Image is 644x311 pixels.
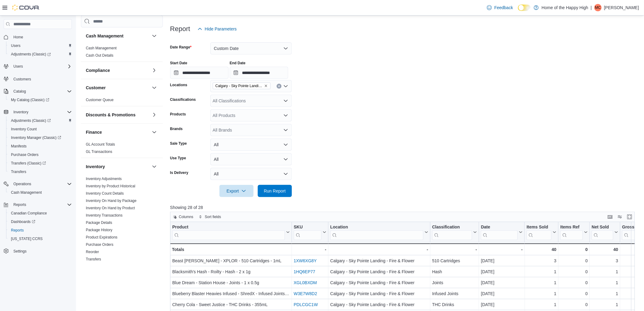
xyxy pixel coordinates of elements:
[595,4,601,11] span: MC
[283,113,288,118] button: Open list of options
[1,33,74,41] button: Home
[215,83,263,89] span: Calgary - Sky Pointe Landing - Fire & Flower
[86,46,117,51] span: Cash Management
[13,89,26,94] span: Catalog
[494,5,513,11] span: Feedback
[6,188,74,197] button: Cash Management
[11,180,34,188] button: Operations
[485,2,515,14] a: Feedback
[432,279,477,286] div: Joints
[170,126,183,131] label: Brands
[86,228,112,232] span: Package History
[592,224,613,240] div: Net Sold
[432,268,477,275] div: Hash
[13,249,26,254] span: Settings
[86,85,106,91] h3: Customer
[11,88,28,95] button: Catalog
[9,151,72,158] span: Purchase Orders
[213,83,271,89] span: Calgary - Sky Pointe Landing - Fire & Flower
[86,249,99,254] span: Reorder
[9,143,72,150] span: Manifests
[86,53,114,58] a: Cash Out Details
[481,224,518,240] div: Date
[6,50,74,58] a: Adjustments (Classic)
[13,77,31,82] span: Customers
[592,257,618,264] div: 3
[527,224,556,240] button: Items Sold
[86,242,114,247] a: Purchase Orders
[527,301,556,308] div: 1
[9,189,44,196] a: Cash Management
[11,63,25,70] button: Users
[86,97,114,102] span: Customer Queue
[9,160,72,167] span: Transfers (Classic)
[170,112,186,117] label: Products
[432,290,477,297] div: Infused Joints
[330,290,428,297] div: Calgary - Sky Pointe Landing - Fire & Flower
[9,227,26,234] a: Reports
[330,279,428,286] div: Calgary - Sky Pointe Landing - Fire & Flower
[11,201,72,208] span: Reports
[86,150,112,154] a: GL Transactions
[86,199,137,203] a: Inventory On Hand by Package
[432,301,477,308] div: THC Drinks
[170,25,190,33] h3: Report
[86,33,124,39] h3: Cash Management
[330,224,423,240] div: Location
[86,221,112,225] a: Package Details
[432,224,477,240] button: Classification
[9,125,39,133] a: Inventory Count
[1,87,74,96] button: Catalog
[264,84,268,88] button: Remove Calgary - Sky Pointe Landing - Fire & Flower from selection in this group
[86,235,117,239] a: Product Expirations
[6,235,74,243] button: [US_STATE] CCRS
[86,164,149,170] button: Inventory
[11,118,51,123] span: Adjustments (Classic)
[592,268,618,275] div: 1
[560,290,588,297] div: 0
[81,44,163,62] div: Cash Management
[11,76,33,83] a: Customers
[6,96,74,104] a: My Catalog (Classic)
[4,30,72,271] nav: Complex example
[6,150,74,159] button: Purchase Orders
[592,279,618,286] div: 1
[86,206,135,210] span: Inventory On Hand by Product
[1,200,74,209] button: Reports
[81,175,163,265] div: Inventory
[9,134,72,141] span: Inventory Manager (Classic)
[9,168,29,175] a: Transfers
[11,135,61,140] span: Inventory Manager (Classic)
[9,235,45,242] a: [US_STATE] CCRS
[481,257,523,264] div: [DATE]
[9,42,23,49] a: Users
[86,257,101,262] span: Transfers
[11,52,51,57] span: Adjustments (Classic)
[172,268,290,275] div: Blacksmith's Hash - Roilty - Hash - 2 x 1g
[210,139,292,151] button: All
[283,98,288,103] button: Open list of options
[560,268,588,275] div: 0
[86,235,117,240] span: Product Expirations
[592,301,618,308] div: 1
[11,33,72,41] span: Home
[11,161,46,166] span: Transfers (Classic)
[527,224,551,240] div: Items Sold
[560,224,588,240] button: Items Ref
[1,108,74,116] button: Inventory
[86,129,102,135] h3: Finance
[9,96,72,104] span: My Catalog (Classic)
[13,64,23,69] span: Users
[86,177,122,181] a: Inventory Adjustments
[172,224,285,240] div: Product
[330,268,428,275] div: Calgary - Sky Pointe Landing - Fire & Flower
[294,224,321,230] div: SKU
[86,206,135,210] a: Inventory On Hand by Product
[527,268,556,275] div: 1
[230,61,246,65] label: End Date
[6,168,74,176] button: Transfers
[9,235,72,242] span: Washington CCRS
[172,224,290,240] button: Product
[11,144,26,149] span: Manifests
